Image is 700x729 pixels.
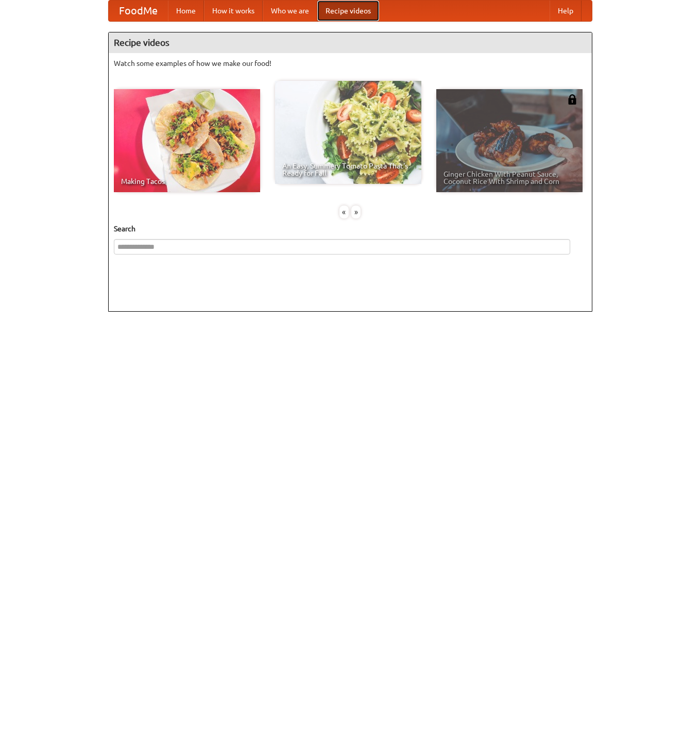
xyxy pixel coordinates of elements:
a: An Easy, Summery Tomato Pasta That's Ready for Fall [275,81,421,184]
p: Watch some examples of how we make our food! [114,58,587,69]
div: « [339,206,349,218]
a: Recipe videos [317,1,379,21]
div: » [351,206,361,218]
a: Home [168,1,204,21]
a: Help [550,1,582,21]
h4: Recipe videos [109,32,592,53]
a: Who we are [263,1,317,21]
h5: Search [114,224,587,234]
span: An Easy, Summery Tomato Pasta That's Ready for Fall [282,162,414,177]
span: Making Tacos [121,178,253,185]
a: How it works [204,1,263,21]
a: Making Tacos [114,89,260,192]
a: FoodMe [109,1,168,21]
img: 483408.png [567,94,577,105]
